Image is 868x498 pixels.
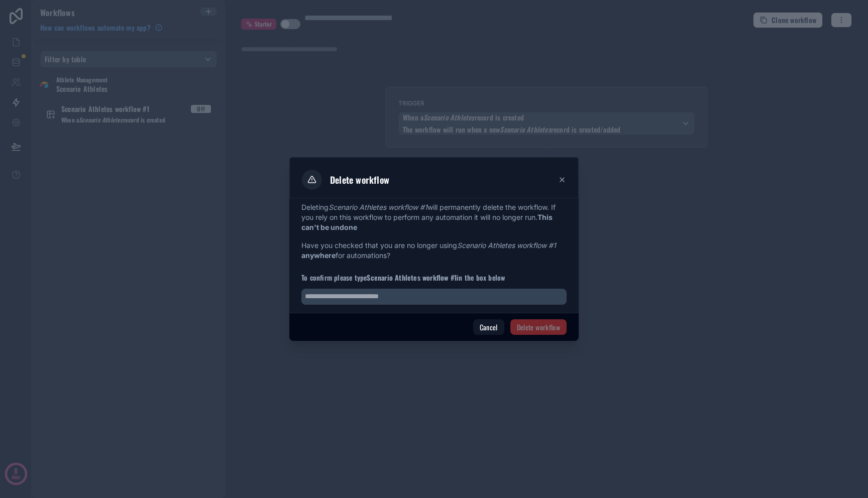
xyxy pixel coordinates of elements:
[330,174,389,186] h3: Delete workflow
[301,273,567,283] span: To confirm please type in the box below
[301,240,567,261] p: Have you checked that you are no longer using for automations?
[473,319,504,335] button: Cancel
[301,202,567,232] p: Deleting will permanently delete the workflow. If you rely on this workflow to perform any automa...
[457,241,556,250] em: Scenario Athletes workflow #1
[329,203,427,211] em: Scenario Athletes workflow #1
[367,272,457,283] strong: Scenario Athletes workflow #1
[301,251,336,260] strong: anywhere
